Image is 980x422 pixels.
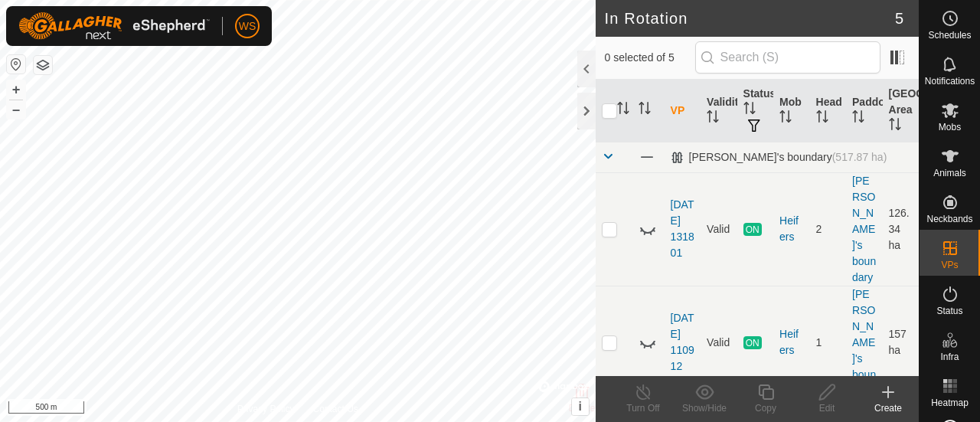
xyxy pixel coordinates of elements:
td: 157 ha [883,286,919,399]
span: Notifications [925,77,975,86]
span: Animals [933,168,966,178]
span: Neckbands [926,214,972,224]
p-sorticon: Activate to sort [617,104,629,116]
td: 2 [810,172,846,286]
span: Infra [940,352,959,361]
img: Gallagher Logo [18,12,210,40]
a: Contact Us [312,402,358,416]
div: Show/Hide [674,401,735,415]
td: Valid [701,172,737,286]
span: 5 [895,7,903,30]
span: i [578,400,581,413]
p-sorticon: Activate to sort [639,104,651,116]
button: + [7,80,25,99]
div: Copy [735,401,796,415]
span: WS [239,18,256,34]
div: Create [857,401,919,415]
p-sorticon: Activate to sort [743,104,756,116]
span: VPs [941,260,958,270]
button: Map Layers [34,56,52,74]
input: Search (S) [695,41,880,74]
a: Privacy Policy [237,402,295,416]
td: 1 [810,286,846,399]
span: ON [743,223,762,236]
a: [PERSON_NAME]'s boundary [852,175,876,283]
span: Schedules [928,31,971,40]
th: Head [810,80,846,142]
span: (517.87 ha) [832,151,887,163]
th: Status [737,80,773,142]
a: [PERSON_NAME]'s boundary [852,288,876,397]
h2: In Rotation [605,9,895,28]
span: ON [743,336,762,349]
p-sorticon: Activate to sort [816,113,828,125]
p-sorticon: Activate to sort [852,113,864,125]
span: Status [936,306,962,316]
div: [PERSON_NAME]'s boundary [671,151,887,164]
th: Mob [773,80,809,142]
td: 126.34 ha [883,172,919,286]
p-sorticon: Activate to sort [889,120,901,132]
div: Edit [796,401,857,415]
span: Heatmap [931,398,969,407]
p-sorticon: Activate to sort [779,113,792,125]
button: – [7,100,25,119]
span: 0 selected of 5 [605,50,695,66]
button: i [572,398,589,415]
div: Heifers [779,213,803,245]
th: [GEOGRAPHIC_DATA] Area [883,80,919,142]
th: VP [665,80,701,142]
a: [DATE] 110912 [671,312,694,372]
th: Validity [701,80,737,142]
td: Valid [701,286,737,399]
div: Heifers [779,326,803,358]
button: Reset Map [7,55,25,74]
a: [DATE] 131801 [671,198,694,259]
span: Mobs [939,123,961,132]
div: Turn Off [612,401,674,415]
th: Paddock [846,80,882,142]
p-sorticon: Activate to sort [707,113,719,125]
